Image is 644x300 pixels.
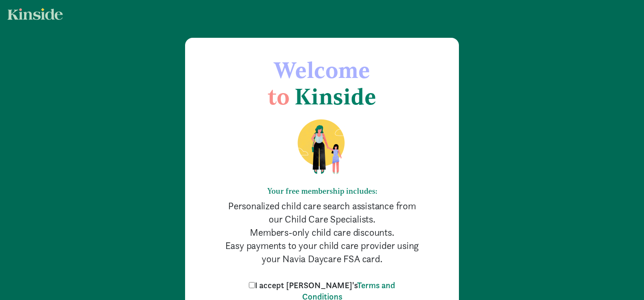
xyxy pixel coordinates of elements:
[223,187,421,196] h6: Your free membership includes:
[249,282,255,288] input: I accept [PERSON_NAME]'sTerms and Conditions
[274,56,370,84] span: Welcome
[223,199,421,226] p: Personalized child care search assistance from our Child Care Specialists.
[286,119,358,175] img: illustration-mom-daughter.png
[8,8,63,20] img: light.svg
[223,226,421,239] p: Members-only child care discounts.
[223,239,421,266] p: Easy payments to your child care provider using your Navia Daycare FSA card.
[295,83,376,110] span: Kinside
[268,83,289,110] span: to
